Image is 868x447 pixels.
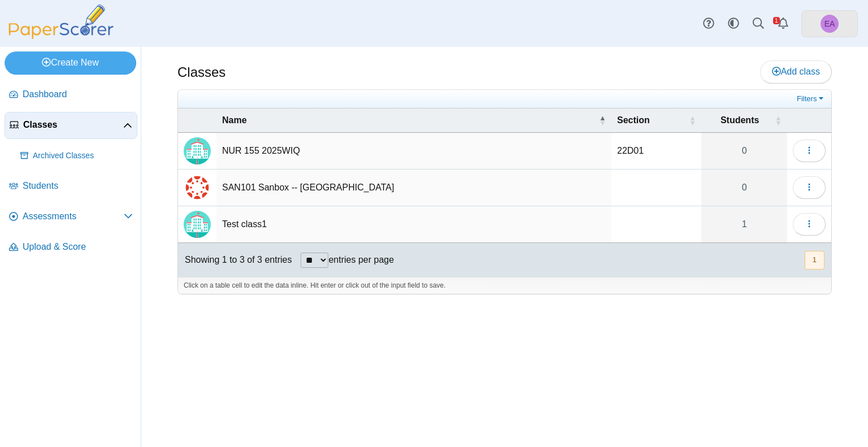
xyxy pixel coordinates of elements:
[5,203,137,231] a: Assessments
[23,241,133,253] span: Upload & Score
[824,20,835,28] span: Enterprise Architecture
[5,173,137,200] a: Students
[701,133,787,169] a: 0
[805,251,824,270] button: 1
[821,15,839,33] span: Enterprise Architecture
[222,114,597,127] span: Name
[775,115,782,126] span: Students : Activate to sort
[216,133,611,170] td: NUR 155 2025WIQ
[599,115,606,126] span: Name : Activate to invert sorting
[23,210,124,223] span: Assessments
[216,170,611,206] td: SAN101 Sanbox -- [GEOGRAPHIC_DATA]
[804,251,824,270] nav: pagination
[772,67,820,76] span: Add class
[760,60,832,83] a: Add class
[5,112,137,139] a: Classes
[5,31,118,41] a: PaperScorer
[794,93,828,105] a: Filters
[5,81,137,109] a: Dashboard
[328,255,394,264] label: entries per page
[5,5,118,39] img: PaperScorer
[177,63,225,82] h1: Classes
[16,142,137,170] a: Archived Classes
[617,114,687,127] span: Section
[23,119,123,131] span: Classes
[5,51,136,74] a: Create New
[184,211,211,238] img: Locally created class
[184,174,211,201] img: External class connected through Canvas
[771,11,796,36] a: Alerts
[23,180,133,192] span: Students
[707,114,772,127] span: Students
[801,10,858,37] a: Enterprise Architecture
[611,133,701,170] td: 22D01
[178,277,831,294] div: Click on a table cell to edit the data inline. Hit enter or click out of the input field to save.
[178,243,292,277] div: Showing 1 to 3 of 3 entries
[33,150,133,162] span: Archived Classes
[701,170,787,206] a: 0
[5,234,137,261] a: Upload & Score
[184,137,211,164] img: Locally created class
[23,88,133,101] span: Dashboard
[689,115,696,126] span: Section : Activate to sort
[216,206,611,243] td: Test class1
[701,206,787,242] a: 1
